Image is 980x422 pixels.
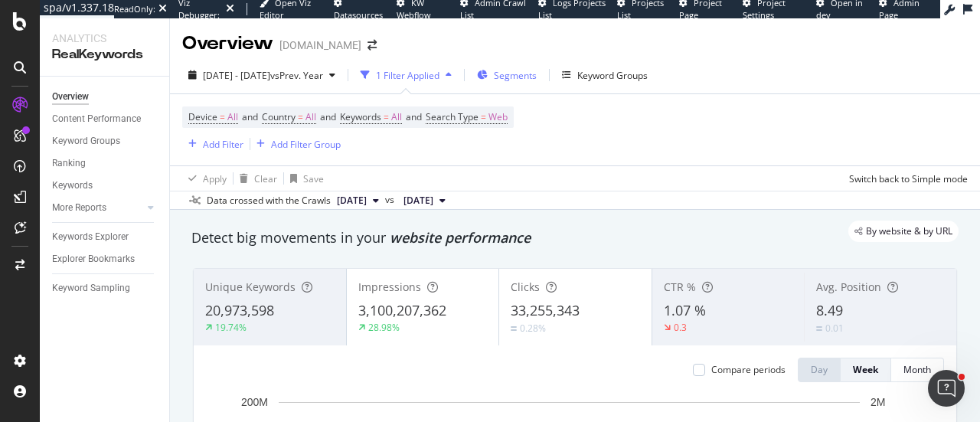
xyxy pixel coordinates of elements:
[220,110,225,123] span: =
[403,194,433,208] span: 2024 Sep. 1st
[674,321,687,334] div: 0.3
[798,358,841,382] button: Day
[488,106,508,128] span: Web
[397,191,452,210] button: [DATE]
[928,370,965,407] iframe: Intercom live chat
[848,221,959,242] div: legacy label
[205,301,274,319] span: 20,973,598
[816,326,822,331] img: Equal
[866,227,952,236] span: By website & by URL
[385,193,397,207] span: vs
[52,251,158,267] a: Explorer Bookmarks
[114,3,155,15] div: ReadOnly:
[207,194,331,208] div: Data crossed with the Crawls
[203,172,227,185] div: Apply
[358,301,446,319] span: 3,100,207,362
[52,46,157,64] div: RealKeywords
[298,110,303,123] span: =
[426,110,479,123] span: Search Type
[271,138,341,151] div: Add Filter Group
[188,110,217,123] span: Device
[903,363,931,376] div: Month
[577,69,648,82] div: Keyword Groups
[52,229,129,245] div: Keywords Explorer
[279,38,361,53] div: [DOMAIN_NAME]
[227,106,238,128] span: All
[182,135,243,153] button: Add Filter
[284,166,324,191] button: Save
[384,110,389,123] span: =
[853,363,878,376] div: Week
[811,363,828,376] div: Day
[52,178,93,194] div: Keywords
[471,63,543,87] button: Segments
[52,178,158,194] a: Keywords
[843,166,968,191] button: Switch back to Simple mode
[305,106,316,128] span: All
[52,155,158,172] a: Ranking
[891,358,944,382] button: Month
[711,363,786,376] div: Compare periods
[664,301,706,319] span: 1.07 %
[52,280,130,296] div: Keyword Sampling
[182,166,227,191] button: Apply
[242,110,258,123] span: and
[334,9,383,21] span: Datasources
[52,111,141,127] div: Content Performance
[254,172,277,185] div: Clear
[520,322,546,335] div: 0.28%
[368,321,400,334] div: 28.98%
[825,322,844,335] div: 0.01
[52,280,158,296] a: Keyword Sampling
[367,40,377,51] div: arrow-right-arrow-left
[52,229,158,245] a: Keywords Explorer
[841,358,891,382] button: Week
[52,89,158,105] a: Overview
[52,133,158,149] a: Keyword Groups
[205,280,296,294] span: Unique Keywords
[556,63,654,87] button: Keyword Groups
[250,135,341,153] button: Add Filter Group
[203,138,243,151] div: Add Filter
[511,301,580,319] span: 33,255,343
[331,191,385,210] button: [DATE]
[320,110,336,123] span: and
[511,280,540,294] span: Clicks
[52,89,89,105] div: Overview
[234,166,277,191] button: Clear
[182,63,341,87] button: [DATE] - [DATE]vsPrev. Year
[215,321,247,334] div: 19.74%
[182,31,273,57] div: Overview
[52,133,120,149] div: Keyword Groups
[52,111,158,127] a: Content Performance
[52,200,143,216] a: More Reports
[511,326,517,331] img: Equal
[52,251,135,267] div: Explorer Bookmarks
[52,155,86,172] div: Ranking
[816,301,843,319] span: 8.49
[270,69,323,82] span: vs Prev. Year
[303,172,324,185] div: Save
[664,280,696,294] span: CTR %
[481,110,486,123] span: =
[816,280,881,294] span: Avg. Position
[354,63,458,87] button: 1 Filter Applied
[849,172,968,185] div: Switch back to Simple mode
[337,194,367,208] span: 2025 Aug. 1st
[871,396,885,408] text: 2M
[376,69,439,82] div: 1 Filter Applied
[203,69,270,82] span: [DATE] - [DATE]
[391,106,402,128] span: All
[358,280,421,294] span: Impressions
[262,110,296,123] span: Country
[241,396,268,408] text: 200M
[406,110,422,123] span: and
[494,69,537,82] span: Segments
[52,200,106,216] div: More Reports
[52,31,157,46] div: Analytics
[340,110,381,123] span: Keywords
